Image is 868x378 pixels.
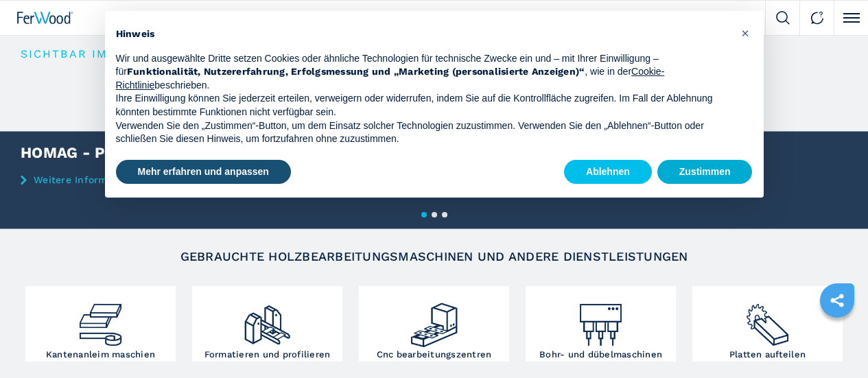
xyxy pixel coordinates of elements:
[127,66,585,77] strong: Funktionalität, Nutzererfahrung, Erfolgsmessung und „Marketing (personalisierte Anzeigen)“
[116,92,731,119] p: Ihre Einwilligung können Sie jederzeit erteilen, verweigern oder widerrufen, indem Sie auf die Ko...
[409,290,459,350] img: centro_di_lavoro_cnc_2.png
[729,350,806,359] h3: Platten aufteilen
[741,25,749,41] span: ×
[810,11,824,25] img: Contact us
[834,1,868,35] button: Click to toggle menu
[735,22,757,44] button: Schließen Sie diesen Hinweis
[810,316,858,368] iframe: Chat
[421,212,427,217] button: 1
[116,119,731,146] p: Verwenden Sie den „Zustimmen“-Button, um dem Einsatz solcher Technologien zuzustimmen. Verwenden ...
[442,212,447,217] button: 3
[432,212,437,217] button: 2
[820,283,854,318] a: sharethis
[776,11,790,25] img: Search
[526,286,676,362] a: Bohr- und dübelmaschinen
[116,160,291,185] button: Mehr erfahren und anpassen
[59,250,810,263] h2: Gebrauchte Holzbearbeitungsmaschinen und andere Dienstleistungen
[576,290,626,350] img: foratrici_inseritrici_2.png
[75,290,126,350] img: bordatrici_1.png
[116,66,665,91] a: Cookie-Richtlinie
[377,350,492,359] h3: Cnc bearbeitungszentren
[657,160,753,185] button: Zustimmen
[692,286,843,362] a: Platten aufteilen
[25,286,176,362] a: Kantenanleim maschien
[192,286,342,362] a: Formatieren und profilieren
[742,290,793,350] img: sezionatrici_2.png
[539,350,662,359] h3: Bohr- und dübelmaschinen
[46,350,155,359] h3: Kantenanleim maschien
[17,12,73,24] img: Ferwood
[204,350,331,359] h3: Formatieren und profilieren
[242,290,292,350] img: squadratrici_2.png
[359,286,509,362] a: Cnc bearbeitungszentren
[116,52,731,93] p: Wir und ausgewählte Dritte setzen Cookies oder ähnliche Technologien für technische Zwecke ein un...
[564,160,652,185] button: Ablehnen
[116,27,731,41] h2: Hinweis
